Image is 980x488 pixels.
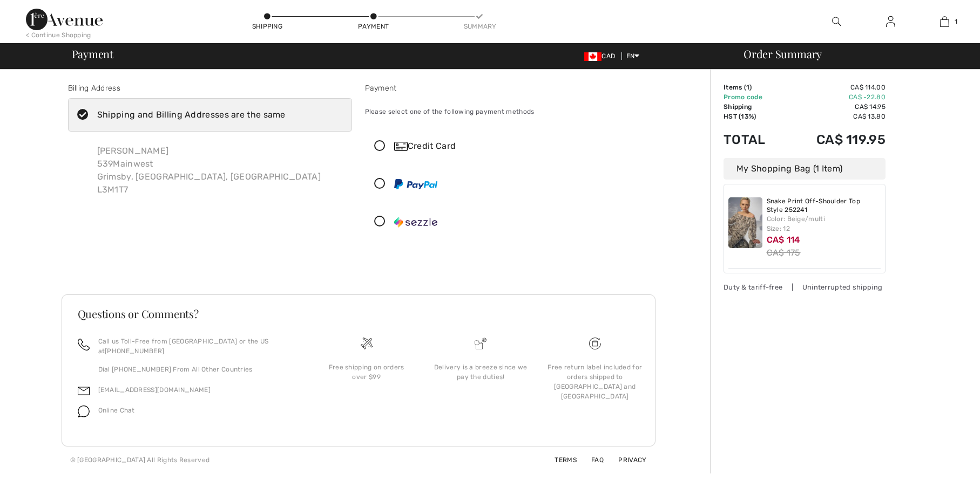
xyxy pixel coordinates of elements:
a: Privacy [605,456,646,464]
div: Billing Address [68,83,352,94]
div: Delivery is a breeze since we pay the duties! [432,362,529,382]
a: [EMAIL_ADDRESS][DOMAIN_NAME] [98,386,211,394]
img: 1ère Avenue [26,9,103,30]
div: Shipping [251,22,283,31]
a: 1 [918,15,971,28]
h3: Questions or Comments? [78,308,639,319]
div: Order Summary [731,49,974,59]
img: Canadian Dollar [584,52,601,61]
div: Summary [464,22,496,31]
div: Color: Beige/multi Size: 12 [767,214,881,233]
a: Snake Print Off-Shoulder Top Style 252241 [767,197,881,214]
img: My Bag [940,15,949,28]
img: Free shipping on orders over $99 [361,338,373,349]
td: CA$ 114.00 [785,83,886,92]
img: Credit Card [394,142,408,151]
a: [PHONE_NUMBER] [105,347,164,355]
div: Please select one of the following payment methods [365,98,649,125]
td: CA$ 119.95 [785,121,886,158]
div: Free shipping on orders over $99 [318,362,415,382]
td: Shipping [724,102,785,112]
td: CA$ -22.80 [785,92,886,102]
div: Free return label included for orders shipped to [GEOGRAPHIC_DATA] and [GEOGRAPHIC_DATA] [546,362,644,401]
span: CA$ 114 [767,235,800,245]
img: chat [78,405,90,417]
div: Payment [357,22,390,31]
div: © [GEOGRAPHIC_DATA] All Rights Reserved [70,455,210,465]
img: My Info [886,15,895,28]
span: Payment [72,49,113,59]
td: Total [724,121,785,158]
td: CA$ 13.80 [785,112,886,121]
img: email [78,385,90,397]
span: Online Chat [98,407,135,414]
span: 1 [746,84,749,91]
img: PayPal [394,179,437,189]
div: Credit Card [394,140,641,153]
img: Snake Print Off-Shoulder Top Style 252241 [728,197,762,248]
img: Sezzle [394,217,437,228]
div: Payment [365,83,649,94]
div: Duty & tariff-free | Uninterrupted shipping [724,282,886,292]
img: call [78,339,90,350]
a: Sign In [877,15,904,29]
span: CAD [584,52,619,60]
p: Dial [PHONE_NUMBER] From All Other Countries [98,365,296,374]
span: EN [626,52,640,60]
s: CA$ 175 [767,248,801,258]
img: Free shipping on orders over $99 [589,338,601,349]
td: CA$ 14.95 [785,102,886,112]
td: HST (13%) [724,112,785,121]
div: My Shopping Bag (1 Item) [724,158,886,180]
td: Items ( ) [724,83,785,92]
img: search the website [832,15,841,28]
a: FAQ [578,456,604,464]
div: [PERSON_NAME] 539Mainwest Grimsby, [GEOGRAPHIC_DATA], [GEOGRAPHIC_DATA] L3M1T7 [89,136,330,205]
div: Shipping and Billing Addresses are the same [97,108,286,121]
p: Call us Toll-Free from [GEOGRAPHIC_DATA] or the US at [98,336,296,356]
td: Promo code [724,92,785,102]
a: Terms [542,456,577,464]
div: < Continue Shopping [26,30,91,40]
span: 1 [955,17,957,26]
img: Delivery is a breeze since we pay the duties! [475,338,486,349]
